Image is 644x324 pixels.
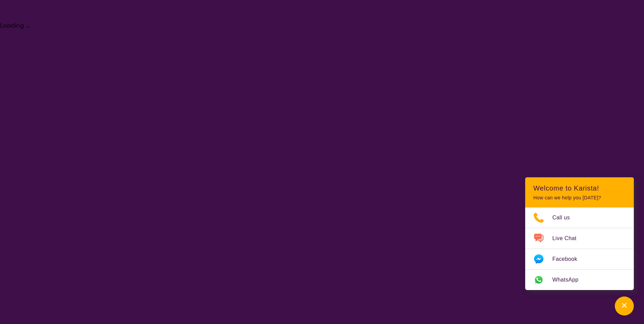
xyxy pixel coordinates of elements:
span: Call us [552,213,578,223]
a: Web link opens in a new tab. [525,270,634,290]
span: Facebook [552,254,585,264]
button: Channel Menu [615,296,634,316]
p: How can we help you [DATE]? [533,195,626,201]
div: Channel Menu [525,177,634,290]
h2: Welcome to Karista! [533,184,626,192]
span: Live Chat [552,233,585,244]
span: WhatsApp [552,275,587,285]
ul: Choose channel [525,208,634,290]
